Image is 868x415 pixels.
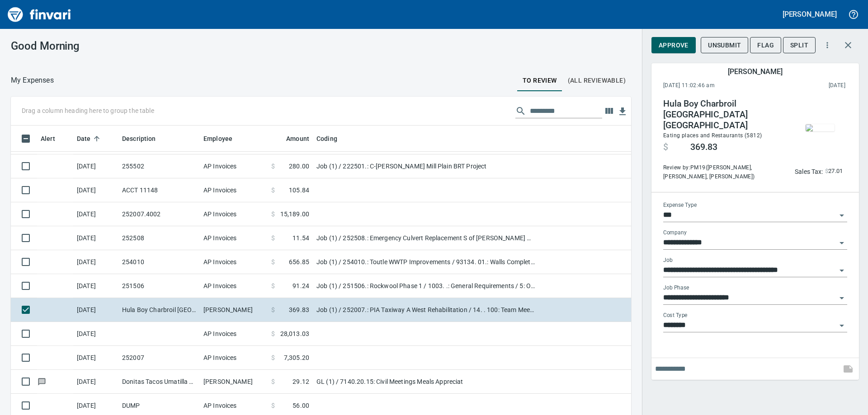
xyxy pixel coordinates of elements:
[271,233,275,242] span: $
[203,133,232,144] span: Employee
[659,40,689,51] span: Approve
[73,274,118,298] td: [DATE]
[271,281,275,290] span: $
[271,305,275,314] span: $
[289,186,309,195] span: 105.84
[757,40,774,51] span: Flag
[292,281,309,290] span: 91.24
[750,37,781,54] button: Flag
[37,378,47,384] span: Has messages
[690,142,717,153] span: 369.83
[772,81,845,90] span: This charge was settled by the merchant and appears on the 2025/08/09 statement.
[73,202,118,226] td: [DATE]
[783,9,837,19] h5: [PERSON_NAME]
[271,186,275,195] span: $
[835,319,848,332] button: Open
[200,154,268,178] td: AP Invoices
[289,305,309,314] span: 369.83
[523,75,557,86] span: To Review
[663,142,668,153] span: $
[41,133,67,144] span: Alert
[271,210,275,219] span: $
[73,250,118,274] td: [DATE]
[200,274,268,298] td: AP Invoices
[783,37,816,54] button: Split
[286,133,309,144] span: Amount
[200,226,268,250] td: AP Invoices
[837,358,859,380] span: This records your note into the expense. If you would like to send a message to an employee inste...
[292,377,309,386] span: 29.12
[118,226,200,250] td: 252508
[568,75,626,86] span: (All Reviewable)
[200,250,268,274] td: AP Invoices
[5,4,73,25] img: Finvari
[118,274,200,298] td: 251506
[280,329,309,338] span: 28,013.03
[835,292,848,304] button: Open
[271,257,275,266] span: $
[271,377,275,386] span: $
[313,370,539,394] td: GL (1) / 7140.20.15: Civil Meetings Meals Appreciat
[41,133,55,144] span: Alert
[825,166,843,177] span: AI confidence: 99.0%
[73,178,118,202] td: [DATE]
[200,346,268,370] td: AP Invoices
[73,298,118,322] td: [DATE]
[200,298,268,322] td: [PERSON_NAME]
[828,166,843,177] span: 27.01
[11,75,54,86] p: My Expenses
[817,35,837,55] button: More
[118,346,200,370] td: 252007
[271,401,275,410] span: $
[316,133,349,144] span: Coding
[313,226,539,250] td: Job (1) / 252508.: Emergency Culvert Replacement S of [PERSON_NAME] Hts RD
[271,353,275,362] span: $
[837,34,859,56] button: Close transaction
[203,133,244,144] span: Employee
[825,166,828,177] span: $
[271,162,275,171] span: $
[118,178,200,202] td: ACCT 11148
[73,346,118,370] td: [DATE]
[271,329,275,338] span: $
[663,132,762,139] span: Eating places and Restaurants (5812)
[663,98,786,131] h4: Hula Boy Charbroil [GEOGRAPHIC_DATA] [GEOGRAPHIC_DATA]
[663,81,772,90] span: [DATE] 11:02:46 am
[313,154,539,178] td: Job (1) / 222501.: C-[PERSON_NAME] Mill Plain BRT Project
[313,298,539,322] td: Job (1) / 252007.: PIA Taxiway A West Rehabilitation / 14. . 100: Team Meetings / 5: Other
[835,264,848,277] button: Open
[73,370,118,394] td: [DATE]
[793,164,845,178] button: Sales Tax:$27.01
[806,124,835,131] img: receipts%2Ftapani%2F2025-08-14%2FJzoGOT8oVaeitZ1UdICkDM6BnD42__D7dSah5aSsD1UxrOUdGh_thumb.jpg
[200,202,268,226] td: AP Invoices
[11,40,203,52] h3: Good Morning
[663,202,697,208] label: Expense Type
[118,298,200,322] td: Hula Boy Charbroil [GEOGRAPHIC_DATA] [GEOGRAPHIC_DATA]
[118,202,200,226] td: 252007.4002
[316,133,337,144] span: Coding
[11,75,54,86] nav: breadcrumb
[728,67,782,76] h5: [PERSON_NAME]
[780,7,839,21] button: [PERSON_NAME]
[200,370,268,394] td: [PERSON_NAME]
[292,233,309,242] span: 11.54
[289,257,309,266] span: 656.85
[77,133,103,144] span: Date
[73,154,118,178] td: [DATE]
[292,401,309,410] span: 56.00
[313,250,539,274] td: Job (1) / 254010.: Toutle WWTP Improvements / 93134. 01.: Walls Complete / 3: Material
[274,133,309,144] span: Amount
[22,106,154,115] p: Drag a column heading here to group the table
[118,250,200,274] td: 254010
[200,322,268,346] td: AP Invoices
[663,230,687,235] label: Company
[122,133,156,144] span: Description
[73,322,118,346] td: [DATE]
[663,163,786,182] span: Review by: PM19 ([PERSON_NAME], [PERSON_NAME], [PERSON_NAME])
[708,40,741,51] span: Unsubmit
[77,133,91,144] span: Date
[313,274,539,298] td: Job (1) / 251506.: Rockwool Phase 1 / 1003. .: General Requirements / 5: Other
[835,209,848,222] button: Open
[118,370,200,394] td: Donitas Tacos Umatilla OR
